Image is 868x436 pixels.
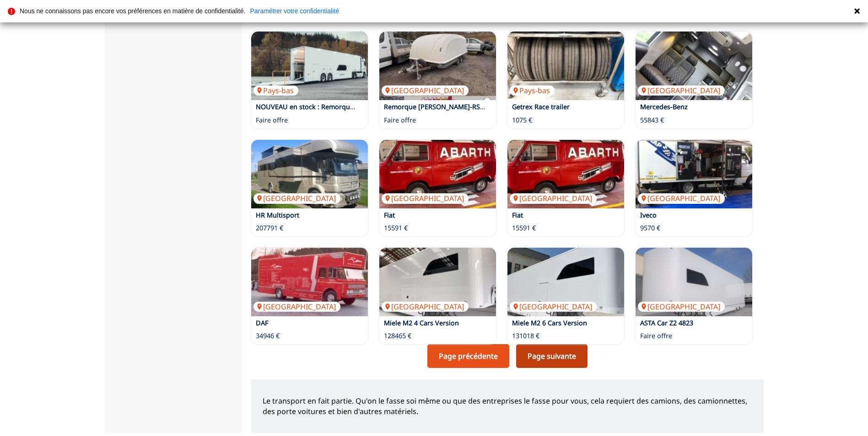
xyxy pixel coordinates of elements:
[253,302,340,312] p: [GEOGRAPHIC_DATA]
[379,140,496,208] a: Fiat[GEOGRAPHIC_DATA]
[638,193,725,203] p: [GEOGRAPHIC_DATA]
[379,32,496,100] a: Remorque Brian James T-RS-T-301 à vendre ![GEOGRAPHIC_DATA]
[636,140,752,208] a: Iveco[GEOGRAPHIC_DATA]
[507,32,624,100] a: Getrex Race trailerPays-bas
[636,248,752,316] a: ASTA Car Z2 4823[GEOGRAPHIC_DATA]
[640,331,672,340] p: Faire offre
[382,302,469,312] p: [GEOGRAPHIC_DATA]
[379,32,496,100] img: Remorque Brian James T-RS-T-301 à vendre !
[256,211,299,219] a: HR Multisport
[507,248,624,316] a: Miele M2 6 Cars Version[GEOGRAPHIC_DATA]
[512,211,523,219] a: Fiat
[427,344,509,368] a: Page précédente
[638,85,725,96] p: [GEOGRAPHIC_DATA]
[510,193,597,203] p: [GEOGRAPHIC_DATA]
[384,331,411,340] p: 128465 €
[382,85,469,96] p: [GEOGRAPHIC_DATA]
[510,85,555,96] p: Pays-bas
[512,319,587,327] a: Miele M2 6 Cars Version
[636,32,752,100] a: Mercedes-Benz[GEOGRAPHIC_DATA]
[379,248,496,316] img: Miele M2 4 Cars Version
[251,140,368,208] img: HR Multisport
[263,396,752,416] p: Le transport en fait partie. Qu'on le fasse soi même ou que des entreprises le fasse pour vous, c...
[640,223,660,233] p: 9570 €
[384,102,531,111] a: Remorque [PERSON_NAME]-RS-T-301 à vendre !
[636,248,752,316] img: ASTA Car Z2 4823
[507,140,624,208] a: Fiat[GEOGRAPHIC_DATA]
[640,211,657,219] a: Iveco
[384,223,408,233] p: 15591 €
[640,116,664,125] p: 55843 €
[507,32,624,100] img: Getrex Race trailer
[251,32,368,100] img: NOUVEAU en stock : Remorque de course Burgers Double Deck GT Multi-Space, année 2025
[382,193,469,203] p: [GEOGRAPHIC_DATA]
[516,344,588,368] a: Page suivante
[384,211,395,219] a: Fiat
[251,140,368,208] a: HR Multisport[GEOGRAPHIC_DATA]
[256,223,283,233] p: 207791 €
[379,248,496,316] a: Miele M2 4 Cars Version[GEOGRAPHIC_DATA]
[251,248,368,316] a: DAF[GEOGRAPHIC_DATA]
[253,193,340,203] p: [GEOGRAPHIC_DATA]
[638,302,725,312] p: [GEOGRAPHIC_DATA]
[251,32,368,100] a: NOUVEAU en stock : Remorque de course Burgers Double Deck GT Multi-Space, année 2025Pays-bas
[384,116,416,125] p: Faire offre
[20,8,245,14] p: Nous ne connaissons pas encore vos préférences en matière de confidentialité.
[256,116,288,125] p: Faire offre
[507,248,624,316] img: Miele M2 6 Cars Version
[636,140,752,208] img: Iveco
[512,331,539,340] p: 131018 €
[253,85,298,96] p: Pays-bas
[256,319,268,327] a: DAF
[512,223,536,233] p: 15591 €
[256,102,543,111] a: NOUVEAU en stock : Remorque de course Burgers Double Deck GT Multi-Space, année 2025
[250,8,339,14] a: Paramétrer votre confidentialité
[251,248,368,316] img: DAF
[384,319,459,327] a: Miele M2 4 Cars Version
[507,140,624,208] img: Fiat
[512,102,570,111] a: Getrex Race trailer
[512,116,532,125] p: 1075 €
[510,302,597,312] p: [GEOGRAPHIC_DATA]
[640,319,693,327] a: ASTA Car Z2 4823
[256,331,280,340] p: 34946 €
[640,102,688,111] a: Mercedes-Benz
[379,140,496,208] img: Fiat
[636,32,752,100] img: Mercedes-Benz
